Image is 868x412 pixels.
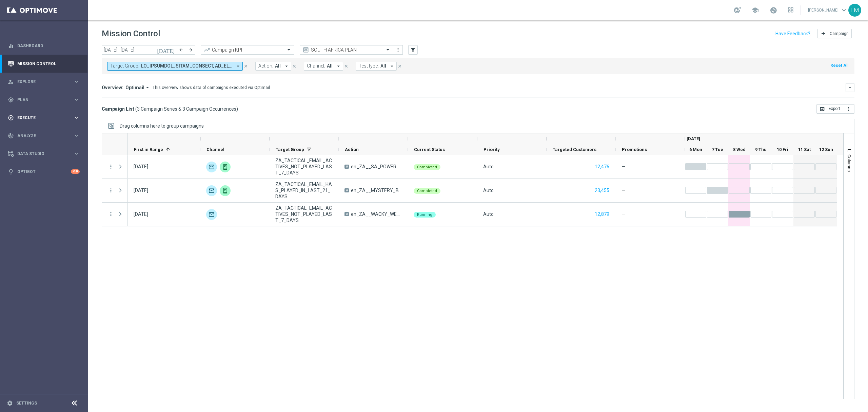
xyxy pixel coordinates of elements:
[236,106,238,112] span: )
[243,64,248,69] i: close
[206,147,224,152] span: Channel
[751,6,759,14] span: school
[206,209,217,220] div: Optimail
[817,29,852,38] button: add Campaign
[157,47,175,53] i: [DATE]
[176,45,186,55] button: arrow_back
[7,115,80,120] div: play_circle_outline Execute keyboard_arrow_right
[483,211,494,217] span: Auto
[733,147,746,152] span: 8 Wed
[134,147,163,152] span: First in Range
[622,187,625,193] span: —
[594,210,610,219] button: 12,879
[820,106,825,112] i: open_in_browser
[356,62,397,71] button: Test type: All arrow_drop_down
[300,45,393,55] ng-select: SOUTH AFRICA PLAN
[7,169,80,174] button: lightbulb Optibot +10
[7,133,80,138] button: track_changes Analyze keyboard_arrow_right
[73,132,80,139] i: keyboard_arrow_right
[777,147,788,152] span: 10 Fri
[110,63,139,69] span: Target Group:
[179,48,183,52] i: arrow_back
[622,147,647,152] span: Promotions
[798,147,811,152] span: 11 Sat
[414,164,440,170] colored-tag: Completed
[16,401,37,405] a: Settings
[107,62,243,71] button: Target Group: LO_IPSUMDOL_SITAM_CONSECT, AD_ELITSEDD_EIUSM_TEMPORI_UTLABOREE_DOLOR 5_MAGN_ALIQ, E...
[275,181,333,200] span: ZA_TACTICAL_EMAIL_HAS_PLAYED_IN_LAST_21_DAYS
[846,106,851,112] i: more_vert
[8,79,14,85] i: person_search
[137,106,236,112] span: 3 Campaign Series & 3 Campaign Occurrences
[283,63,290,69] i: arrow_drop_down
[8,151,73,157] div: Data Studio
[846,83,854,92] button: keyboard_arrow_down
[351,211,402,217] span: en_ZA__WACKY_WEDNESDAY_OCTOBER25_REMINDER__ALL_EMA_TAC_LT
[188,48,193,52] i: arrow_forward
[206,162,217,172] div: Optimail
[816,104,843,114] button: open_in_browser Export
[483,188,494,193] span: Auto
[397,64,402,69] i: close
[156,45,176,55] button: [DATE]
[417,165,437,169] span: Completed
[344,165,349,169] span: A
[8,115,73,121] div: Execute
[840,6,848,14] span: keyboard_arrow_down
[141,63,232,69] span: LO_IPSUMDOL_SITAM_CONSECT, AD_ELITSEDD_EIUSM_TEMPORI_UTLABOREE_DOLOR 5_MAGN_ALIQ, EN_ADMINIMV_QUI...
[343,62,349,70] button: close
[7,151,80,156] button: Data Studio keyboard_arrow_right
[807,5,848,15] a: [PERSON_NAME]keyboard_arrow_down
[153,85,270,91] div: This overview shows data of campaigns executed via Optimail
[397,62,403,70] button: close
[144,85,151,91] i: arrow_drop_down
[553,147,596,152] span: Targeted Customers
[351,164,402,170] span: en_ZA__SA_POWERBALL_MEGAMILLIONS_MINI_COMBO_REMINDER__EMT_ALL_EM_TAC_LT
[186,45,195,55] button: arrow_forward
[7,79,80,85] button: person_search Explore keyboard_arrow_right
[17,37,80,55] a: Dashboard
[17,55,80,73] a: Mission Control
[414,187,440,194] colored-tag: Completed
[134,211,148,217] div: 08 Oct 2025, Wednesday
[255,62,291,71] button: Action: All arrow_drop_down
[17,134,73,138] span: Analyze
[128,155,837,179] div: Press SPACE to select this row.
[687,136,700,141] span: [DATE]
[102,29,160,39] h1: Mission Control
[307,63,325,69] span: Channel:
[206,185,217,196] img: Optimail
[128,203,837,226] div: Press SPACE to select this row.
[335,63,341,69] i: arrow_drop_down
[816,106,854,111] multiple-options-button: Export to CSV
[108,164,114,170] button: more_vert
[73,150,80,157] i: keyboard_arrow_right
[351,187,402,193] span: en_ZA__MYSTERY_BOX_REMINDER_REBRAND__EMT_ALL_EM_TAC_LT
[304,62,343,71] button: Channel: All arrow_drop_down
[135,106,137,112] span: (
[108,211,114,217] i: more_vert
[344,212,349,216] span: A
[275,63,281,69] span: All
[275,205,333,223] span: ZA_TACTICAL_EMAIL_ACTIVES_NOT_PLAYED_LAST_7_DAYS
[125,85,144,91] span: Optimail
[71,169,80,174] div: +10
[258,63,273,69] span: Action:
[821,31,826,36] i: add
[847,154,852,172] span: Columns
[108,187,114,193] button: more_vert
[120,123,204,129] span: Drag columns here to group campaigns
[302,46,309,53] i: preview
[276,147,304,152] span: Target Group
[220,162,231,172] img: Embedded Messaging
[594,186,610,195] button: 23,455
[344,64,349,69] i: close
[483,164,494,169] span: Auto
[102,106,238,112] h3: Campaign List
[120,123,204,129] div: Row Groups
[235,63,241,69] i: arrow_drop_down
[134,164,148,170] div: 06 Oct 2025, Monday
